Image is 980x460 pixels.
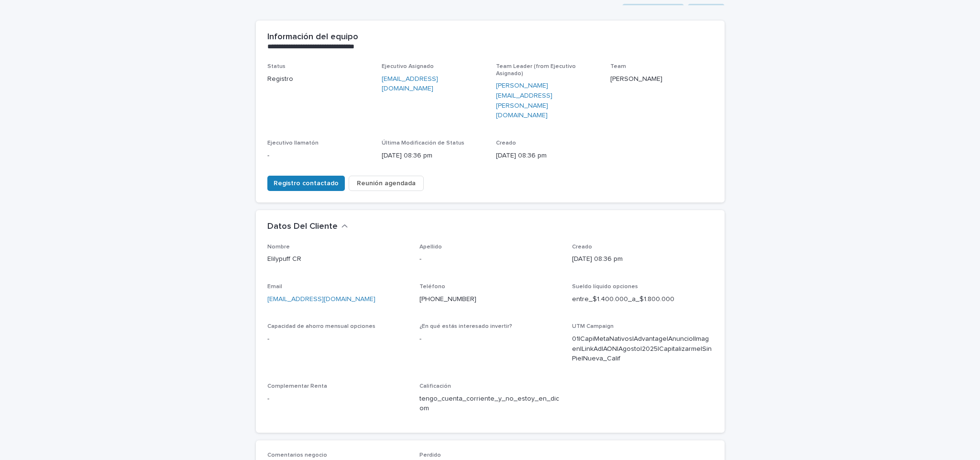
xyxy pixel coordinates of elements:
p: - [267,334,408,344]
span: ¿En qué estás interesado invertir? [419,324,512,329]
p: [PERSON_NAME] [610,74,713,84]
span: Status [267,64,286,69]
span: Calificación [419,383,451,389]
span: Creado [572,244,592,250]
span: Team [610,64,626,69]
a: [PHONE_NUMBER] [419,296,476,303]
span: Registro contactado [274,179,339,188]
span: Perdido [419,452,441,458]
span: Capacidad de ahorro mensual opciones [267,324,375,329]
a: [PERSON_NAME][EMAIL_ADDRESS][PERSON_NAME][DOMAIN_NAME] [496,81,599,121]
span: Sueldo líquido opciones [572,284,638,290]
button: Registro contactado [267,176,345,191]
p: entre_$1.400.000_a_$1.800.000 [572,294,713,304]
p: Elilypuff CR [267,254,408,264]
a: [EMAIL_ADDRESS][DOMAIN_NAME] [382,74,484,94]
h2: [EMAIL_ADDRESS][DOMAIN_NAME] [256,5,441,19]
span: Nombre [267,244,290,250]
span: Comentarios negocio [267,452,327,458]
button: Datos Del Cliente [267,222,348,232]
span: UTM Campaign [572,324,614,329]
span: Complementar Renta [267,383,327,389]
span: Ejecutivo llamatón [267,140,319,146]
span: Reunión agendada [357,179,416,188]
p: [DATE] 08:36 pm [572,254,713,264]
p: tengo_cuenta_corriente_y_no_estoy_en_dicom [419,394,561,414]
p: - [267,394,408,404]
p: 01|CapiMetaNativos|Advantage|Anuncio|Imagen|LinkAd|AON|Agosto|2025|Capitalizarme|SinPie|Nueva_Calif [572,334,713,364]
span: Creado [496,140,516,146]
span: Teléfono [419,284,445,290]
span: Ejecutivo Asignado [382,64,434,69]
p: - [419,254,561,264]
p: [DATE] 08:36 pm [382,151,484,161]
span: Apellido [419,244,442,250]
button: Reunión agendada [349,176,424,191]
a: [EMAIL_ADDRESS][DOMAIN_NAME] [267,296,375,303]
p: [DATE] 08:36 pm [496,151,599,161]
span: Team Leader (from Ejecutivo Asignado) [496,64,576,76]
span: Última Modificación de Status [382,140,464,146]
h2: Información del equipo [267,32,358,43]
h2: Datos Del Cliente [267,222,338,232]
p: Registro [267,74,370,84]
p: - [267,151,370,161]
p: - [419,334,561,344]
span: Email [267,284,282,290]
